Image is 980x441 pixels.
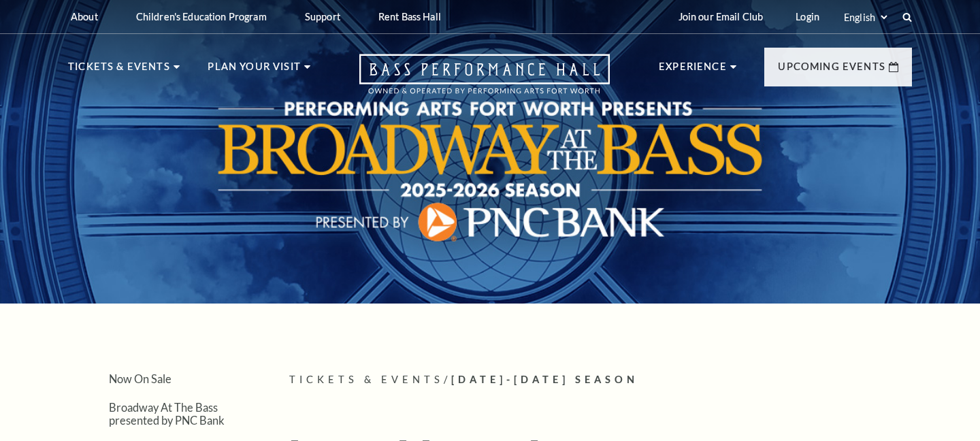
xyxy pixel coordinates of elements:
[109,401,225,427] a: Broadway At The Bass presented by PNC Bank
[136,11,267,22] p: Children's Education Program
[305,11,340,22] p: Support
[208,59,301,83] p: Plan Your Visit
[289,374,444,385] span: Tickets & Events
[289,372,912,389] p: /
[378,11,441,22] p: Rent Bass Hall
[68,59,170,83] p: Tickets & Events
[659,59,727,83] p: Experience
[109,372,171,385] a: Now On Sale
[451,374,638,385] span: [DATE]-[DATE] Season
[841,11,889,24] select: Select:
[71,11,98,22] p: About
[778,59,885,83] p: Upcoming Events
